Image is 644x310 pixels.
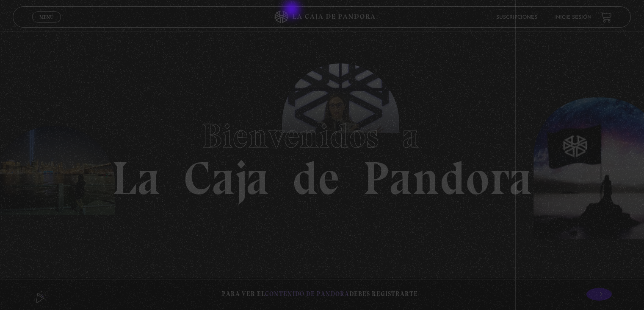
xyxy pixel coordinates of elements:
[202,116,442,156] span: Bienvenidos a
[555,14,592,20] a: Inicie sesión
[222,288,418,300] p: Para ver el debes registrarte
[37,21,57,27] span: Cerrar
[40,14,54,20] span: Menu
[497,14,538,20] a: Suscripciones
[265,290,349,298] span: contenido de Pandora
[600,11,612,23] a: View your shopping cart
[112,108,532,202] h1: La Caja de Pandora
